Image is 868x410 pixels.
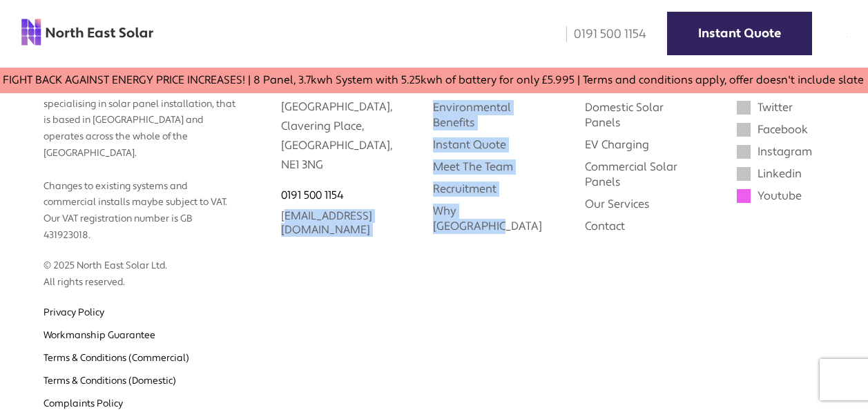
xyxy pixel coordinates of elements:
[737,188,847,204] a: Youtube
[737,145,751,159] img: instagram icon
[44,375,176,387] a: Terms & Conditions (Domestic)
[737,144,847,159] a: Instagram
[281,188,344,202] a: 0191 500 1154
[281,80,389,95] b: North East Solar Ltd
[433,159,513,174] a: Meet The Team
[737,166,847,182] a: Linkedin
[737,101,751,115] img: twitter icon
[44,398,123,410] a: Complaints Policy
[433,100,511,130] a: Environmental Benefits
[585,100,664,130] a: Domestic Solar Panels
[667,12,812,55] a: Instant Quote
[737,189,751,203] img: youtube icon
[281,64,392,175] p: [GEOGRAPHIC_DATA], Clavering Place, [GEOGRAPHIC_DATA], NE1 3NG
[585,137,649,152] a: EV Charging
[44,306,104,319] a: Privacy Policy
[737,122,847,137] a: Facebook
[585,159,677,189] a: Commercial Solar Panels
[44,352,189,364] a: Terms & Conditions (Commercial)
[566,26,567,42] img: phone icon
[433,182,496,196] a: Recruitment
[737,100,847,115] a: Twitter
[44,329,155,342] a: Workmanship Guarantee
[44,66,240,244] p: North East Solar is an independent business specialising in solar panel installation, that is bas...
[281,209,372,237] a: [EMAIL_ADDRESS][DOMAIN_NAME]
[557,26,646,42] a: 0191 500 1154
[21,18,154,46] img: north east solar logo
[585,197,650,211] a: Our Services
[585,219,625,233] a: Contact
[737,123,751,137] img: facebook icon
[737,167,751,181] img: linkedin icon
[44,244,240,291] p: © 2025 North East Solar Ltd. All rights reserved.
[433,137,506,152] a: Instant Quote
[433,204,542,233] a: Why [GEOGRAPHIC_DATA]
